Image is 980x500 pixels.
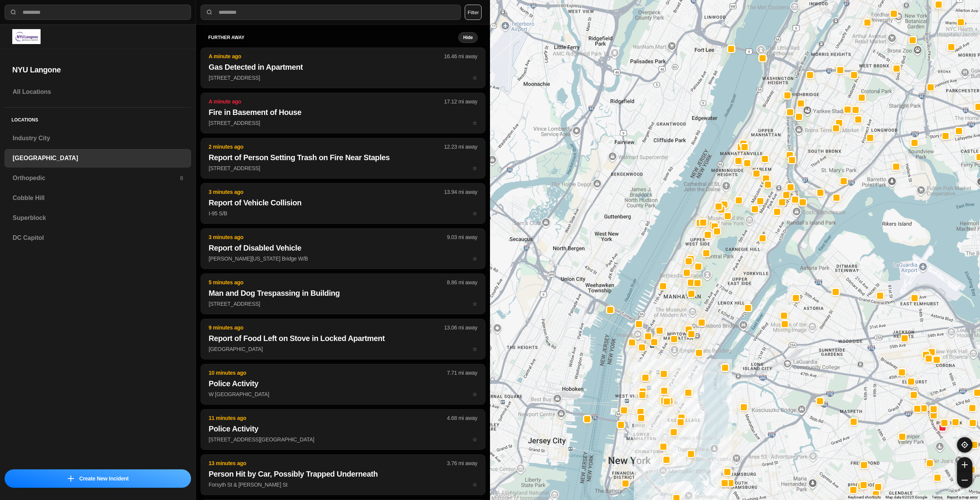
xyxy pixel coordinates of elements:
a: Open this area in Google Maps (opens a new window) [492,490,517,500]
span: star [472,210,477,216]
p: 9 minutes ago [209,324,444,331]
span: star [472,391,477,397]
p: 16.46 mi away [444,52,477,60]
h5: further away [208,34,458,41]
p: 13.06 mi away [444,324,477,331]
p: 8.86 mi away [447,279,477,286]
h3: Cobble Hill [13,193,183,203]
h2: Fire in Basement of House [209,107,477,118]
a: 3 minutes ago9.03 mi awayReport of Disabled Vehicle[PERSON_NAME][US_STATE] Bridge W/Bstar [201,255,485,262]
a: Terms (opens in new tab) [932,495,942,499]
p: Create New Incident [79,475,129,482]
a: 5 minutes ago8.86 mi awayMan and Dog Trespassing in Building[STREET_ADDRESS]star [201,300,485,307]
p: [GEOGRAPHIC_DATA] [209,345,477,353]
button: A minute ago16.46 mi awayGas Detected in Apartment[STREET_ADDRESS]star [201,48,485,88]
span: Map data ©2025 Google [885,495,927,499]
span: star [472,301,477,307]
p: 3.76 mi away [447,459,477,467]
h2: NYU Langone [12,64,183,75]
a: DC Capitol [5,229,191,247]
button: 5 minutes ago8.86 mi awayMan and Dog Trespassing in Building[STREET_ADDRESS]star [201,274,485,314]
button: Hide [458,32,478,43]
a: 9 minutes ago13.06 mi awayReport of Food Left on Stove in Locked Apartment[GEOGRAPHIC_DATA]star [201,346,485,352]
img: search [206,8,213,16]
p: Forsyth St & [PERSON_NAME] St [209,481,477,489]
a: 2 minutes ago12.23 mi awayReport of Person Setting Trash on Fire Near Staples[STREET_ADDRESS]star [201,165,485,171]
a: Superblock [5,209,191,227]
p: 12.23 mi away [444,143,477,151]
h5: Locations [5,108,191,129]
a: 11 minutes ago4.68 mi awayPolice Activity[STREET_ADDRESS][GEOGRAPHIC_DATA]star [201,436,485,443]
button: 3 minutes ago9.03 mi awayReport of Disabled Vehicle[PERSON_NAME][US_STATE] Bridge W/Bstar [201,228,485,269]
h3: Superblock [13,213,183,223]
p: 5 minutes ago [209,279,447,286]
p: [PERSON_NAME][US_STATE] Bridge W/B [209,255,477,262]
button: 9 minutes ago13.06 mi awayReport of Food Left on Stove in Locked Apartment[GEOGRAPHIC_DATA]star [201,319,485,359]
small: Hide [463,34,473,41]
img: zoom-out [962,477,968,483]
h2: Report of Person Setting Trash on Fire Near Staples [209,152,477,163]
h2: Report of Disabled Vehicle [209,243,477,253]
h2: Report of Vehicle Collision [209,197,477,208]
p: 8 [180,174,183,182]
img: zoom-in [962,462,968,468]
h3: Industry City [13,134,183,143]
p: [STREET_ADDRESS] [209,74,477,82]
p: 13 minutes ago [209,459,447,467]
p: 4.68 mi away [447,414,477,422]
p: 10 minutes ago [209,369,447,377]
img: icon [68,475,74,482]
img: logo [12,29,41,44]
a: 10 minutes ago7.71 mi awayPolice ActivityW [GEOGRAPHIC_DATA]star [201,391,485,397]
p: 2 minutes ago [209,143,444,151]
button: iconCreate New Incident [5,469,191,488]
span: star [472,482,477,488]
a: Industry City [5,129,191,148]
p: 3 minutes ago [209,188,444,196]
h2: Man and Dog Trespassing in Building [209,288,477,298]
p: A minute ago [209,52,444,60]
p: W [GEOGRAPHIC_DATA] [209,390,477,398]
img: search [10,8,17,16]
h2: Police Activity [209,423,477,434]
span: star [472,120,477,126]
span: star [472,436,477,443]
p: 11 minutes ago [209,414,447,422]
h3: DC Capitol [13,233,183,243]
span: star [472,256,477,262]
a: A minute ago16.46 mi awayGas Detected in Apartment[STREET_ADDRESS]star [201,74,485,81]
h2: Report of Food Left on Stove in Locked Apartment [209,333,477,344]
p: I-95 S/B [209,210,477,217]
a: [GEOGRAPHIC_DATA] [5,149,191,167]
button: A minute ago17.12 mi awayFire in Basement of House[STREET_ADDRESS]star [201,93,485,133]
a: 3 minutes ago13.94 mi awayReport of Vehicle CollisionI-95 S/Bstar [201,210,485,216]
p: 7.71 mi away [447,369,477,377]
a: 13 minutes ago3.76 mi awayPerson Hit by Car, Possibly Trapped UnderneathForsyth St & [PERSON_NAME... [201,481,485,488]
span: star [472,165,477,171]
button: zoom-in [957,457,972,472]
a: Cobble Hill [5,189,191,207]
h2: Person Hit by Car, Possibly Trapped Underneath [209,469,477,479]
h2: Gas Detected in Apartment [209,62,477,72]
button: 13 minutes ago3.76 mi awayPerson Hit by Car, Possibly Trapped UnderneathForsyth St & [PERSON_NAME... [201,454,485,495]
p: [STREET_ADDRESS] [209,164,477,172]
button: 2 minutes ago12.23 mi awayReport of Person Setting Trash on Fire Near Staples[STREET_ADDRESS]star [201,138,485,179]
p: 9.03 mi away [447,233,477,241]
p: 13.94 mi away [444,188,477,196]
button: 11 minutes ago4.68 mi awayPolice Activity[STREET_ADDRESS][GEOGRAPHIC_DATA]star [201,409,485,450]
img: Google [492,490,517,500]
a: Report a map error [947,495,978,499]
p: 17.12 mi away [444,98,477,105]
a: Orthopedic8 [5,169,191,187]
button: Filter [465,5,482,20]
a: All Locations [5,83,191,101]
p: [STREET_ADDRESS] [209,119,477,127]
a: A minute ago17.12 mi awayFire in Basement of House[STREET_ADDRESS]star [201,120,485,126]
span: star [472,346,477,352]
img: recenter [961,441,968,448]
h3: Orthopedic [13,174,180,183]
button: 3 minutes ago13.94 mi awayReport of Vehicle CollisionI-95 S/Bstar [201,183,485,224]
button: 10 minutes ago7.71 mi awayPolice ActivityW [GEOGRAPHIC_DATA]star [201,364,485,405]
p: [STREET_ADDRESS] [209,300,477,308]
